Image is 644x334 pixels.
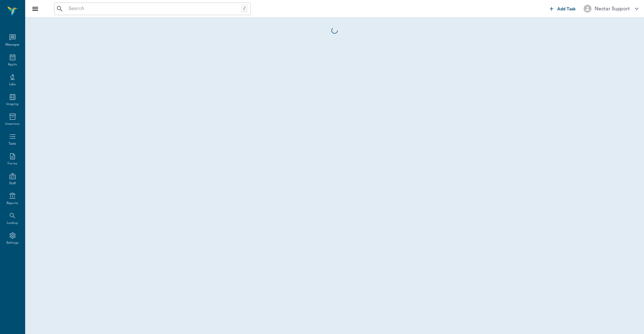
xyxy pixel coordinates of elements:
div: / [241,4,248,13]
button: Nectar Support [579,3,644,14]
button: Add Task [547,3,579,14]
div: Nectar Support [595,5,630,13]
input: Search [66,4,241,13]
div: Messages [5,42,20,47]
button: Close drawer [29,3,42,15]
